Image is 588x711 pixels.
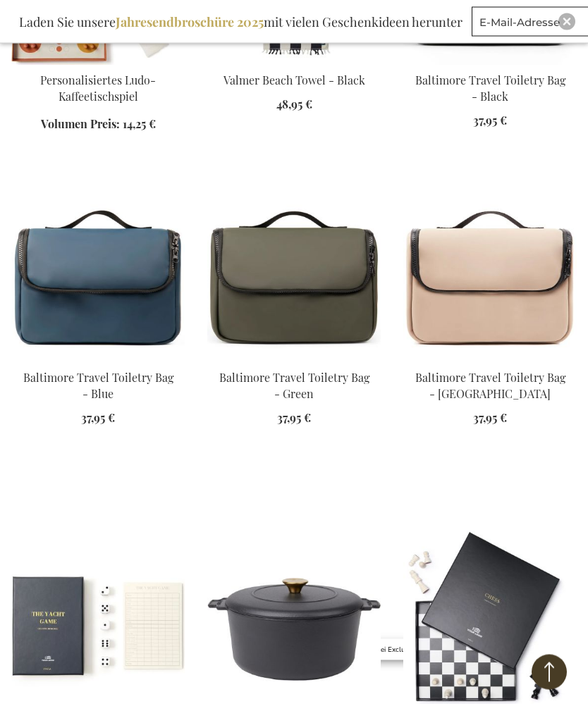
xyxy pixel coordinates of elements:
span: 37,95 € [277,411,311,426]
img: The Yatzy Coffee Table Game [11,531,185,705]
a: Baltimore Travel Toiletry Bag - Blue [11,353,185,366]
a: Baltimore Travel Toiletry Bag - Green [207,353,381,366]
img: Baltimore Travel Toiletry Bag - Green [207,190,381,363]
span: 37,95 € [473,411,507,426]
img: Baltimore Travel Toiletry Bag - Greige [403,190,577,363]
a: LUDO coffee table game [11,56,185,69]
img: Close [563,18,571,26]
a: Volumen Preis: 14,25 € [41,117,156,133]
span: 37,95 € [81,411,115,426]
a: Baltimore Travel Toiletry Bag - Green [219,371,369,402]
a: Valmer Beach Towel - Black [223,73,365,88]
a: Personalisiertes Ludo-Kaffeetischspiel [40,73,156,104]
span: 37,95 € [473,113,507,128]
a: Baltimore Travel Toiletry Bag - Greige [403,353,577,366]
a: Valmer Beach Towel - Black [207,56,381,69]
b: Jahresendbroschüre 2025 [116,13,264,30]
a: Baltimore Travel Toiletry Bag - Blue [23,371,173,402]
span: Volumen Preis: [41,117,120,132]
a: Monte Heritage Cocotte 5.5 Litre - Black [207,695,381,708]
span: 14,25 € [123,117,156,132]
img: Monte Heritage Cocotte 5.5 Litre - Black [207,531,381,705]
div: Laden Sie unsere mit vielen Geschenkideen herunter [13,7,469,37]
span: 48,95 € [276,97,312,112]
div: Close [558,13,575,30]
img: Chess coffee table game [403,531,577,705]
a: The Yatzy Coffee Table Game [11,695,185,708]
a: Baltimore Travel Toiletry Bag - [GEOGRAPHIC_DATA] [415,371,565,402]
a: Chess coffee table game [403,695,577,708]
a: Baltimore Travel Toiletry Bag - Black [415,73,565,104]
a: Baltimore Travel Toiletry Bag - Black [403,56,577,69]
img: Baltimore Travel Toiletry Bag - Blue [11,190,185,363]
